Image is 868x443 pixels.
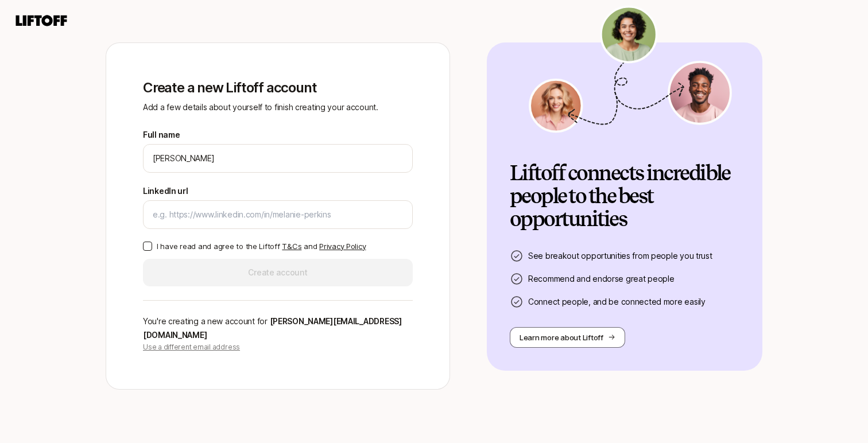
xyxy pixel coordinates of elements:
[528,272,674,286] p: Recommend and endorse great people
[157,240,366,252] p: I have read and agree to the Liftoff and
[143,316,402,340] span: [PERSON_NAME][EMAIL_ADDRESS][DOMAIN_NAME]
[528,295,706,309] p: Connect people, and be connected more easily
[527,5,734,133] img: signup-banner
[153,151,403,165] input: e.g. Melanie Perkins
[510,162,739,231] h2: Liftoff connects incredible people to the best opportunities
[143,242,152,251] button: I have read and agree to the Liftoff T&Cs and Privacy Policy
[319,242,366,251] a: Privacy Policy
[153,208,403,222] input: e.g. https://www.linkedin.com/in/melanie-perkins
[143,342,413,352] p: Use a different email address
[528,249,712,263] p: See breakout opportunities from people you trust
[282,242,301,251] a: T&Cs
[143,80,413,96] p: Create a new Liftoff account
[143,175,343,177] p: We'll use [PERSON_NAME] as your preferred name.
[143,184,188,198] label: LinkedIn url
[143,100,413,114] p: Add a few details about yourself to finish creating your account.
[510,327,625,348] button: Learn more about Liftoff
[143,314,413,342] p: You're creating a new account for
[143,128,180,142] label: Full name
